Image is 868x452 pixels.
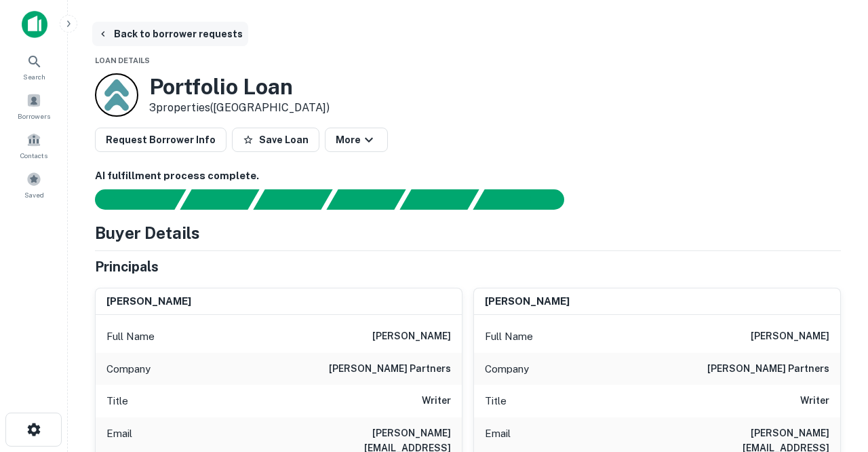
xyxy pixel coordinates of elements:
div: AI fulfillment process complete. [473,189,580,210]
h6: Writer [422,393,451,409]
span: Loan Details [95,56,150,64]
a: Contacts [4,127,64,164]
p: Title [485,393,507,409]
p: Company [485,361,529,377]
span: Search [23,71,45,82]
div: Sending borrower request to AI... [79,189,180,210]
span: Saved [24,189,44,200]
button: Request Borrower Info [95,128,226,152]
p: Company [106,361,151,377]
div: Documents found, AI parsing details... [253,189,332,210]
h3: Portfolio Loan [149,74,330,100]
h6: [PERSON_NAME] [106,294,191,309]
a: Search [4,48,64,85]
div: Principals found, still searching for contact information. This may take time... [399,189,479,210]
img: capitalize-icon.png [22,11,47,38]
button: Back to borrower requests [92,22,248,46]
p: Full Name [485,328,533,345]
div: Principals found, AI now looking for contact information... [326,189,406,210]
a: Saved [4,166,64,203]
div: Your request is received and processing... [180,189,259,210]
h6: [PERSON_NAME] [751,328,829,345]
h6: [PERSON_NAME] [372,328,451,345]
h4: Buyer Details [95,221,200,245]
h5: Principals [95,257,159,277]
h6: [PERSON_NAME] partners [329,361,451,377]
p: Full Name [106,328,155,345]
button: Save Loan [232,128,319,152]
h6: [PERSON_NAME] partners [707,361,829,377]
span: Contacts [20,150,47,161]
iframe: Chat Widget [800,343,868,409]
h6: [PERSON_NAME] [485,294,570,309]
p: Title [106,393,128,409]
p: 3 properties ([GEOGRAPHIC_DATA]) [149,100,330,116]
a: Borrowers [4,88,64,124]
h6: AI fulfillment process complete. [95,168,841,184]
button: More [325,128,388,152]
span: Borrowers [18,111,50,121]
